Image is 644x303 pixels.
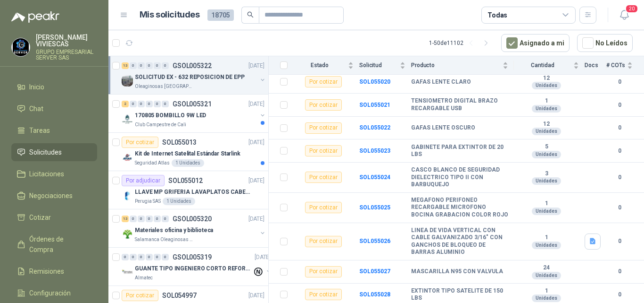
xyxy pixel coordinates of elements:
[359,102,390,108] b: SOL055021
[11,165,97,183] a: Licitaciones
[29,190,73,201] span: Negociaciones
[411,62,501,69] span: Producto
[359,268,390,275] a: SOL055027
[606,290,633,299] b: 0
[532,177,561,185] div: Unidades
[12,38,30,56] img: Company Logo
[514,264,579,272] b: 24
[514,200,579,208] b: 1
[130,216,137,222] div: 0
[411,166,508,189] b: CASCO BLANCO DE SEGURIDAD DIELECTRICO TIPO II CON BARBUQUEJO
[11,262,97,280] a: Remisiones
[359,174,390,181] b: SOL055024
[154,216,161,222] div: 0
[514,97,579,105] b: 1
[11,187,97,205] a: Negociaciones
[255,253,271,262] p: [DATE]
[293,56,359,75] th: Estado
[135,149,240,158] p: Kit de Internet Satelital Estándar Starlink
[135,159,170,167] p: Seguridad Atlas
[359,62,398,69] span: Solicitud
[154,62,161,69] div: 0
[305,236,342,247] div: Por cotizar
[359,291,390,298] a: SOL055028
[532,105,561,113] div: Unidades
[11,78,97,96] a: Inicio
[135,111,206,120] p: 170805 BOMBILLO 9W LED
[411,287,508,302] b: EXTINTOR TIPO SATELITE DE 150 LBS
[248,100,264,109] p: [DATE]
[29,147,62,157] span: Solicitudes
[359,204,390,211] a: SOL055025
[122,113,133,125] img: Company Logo
[606,78,633,87] b: 0
[514,121,579,128] b: 12
[162,62,169,69] div: 0
[616,7,633,24] button: 20
[11,11,59,23] img: Logo peakr
[173,254,212,260] p: GSOL005319
[606,62,625,69] span: # COTs
[108,133,268,171] a: Por cotizarSOL055013[DATE] Company LogoKit de Internet Satelital Estándar StarlinkSeguridad Atlas...
[11,208,97,226] a: Cotizar
[162,292,197,299] p: SOL054997
[532,151,561,158] div: Unidades
[168,177,203,184] p: SOL055012
[29,234,88,255] span: Órdenes de Compra
[138,216,145,222] div: 0
[122,75,133,87] img: Company Logo
[162,254,169,260] div: 0
[135,121,186,129] p: Club Campestre de Cali
[359,78,390,85] b: SOL055020
[248,61,264,70] p: [DATE]
[29,82,44,92] span: Inicio
[207,9,234,21] span: 18705
[138,254,145,260] div: 0
[487,10,507,20] div: Todas
[162,216,169,222] div: 0
[122,190,133,201] img: Company Logo
[532,242,561,249] div: Unidades
[11,121,97,139] a: Tareas
[532,294,561,302] div: Unidades
[11,143,97,161] a: Solicitudes
[130,254,137,260] div: 0
[122,152,133,163] img: Company Logo
[108,171,268,209] a: Por adjudicarSOL055012[DATE] Company LogoLLAVE MP GRIFERIA LAVAPLATOS CABEZA EXTRAIBLEPerugia SAS...
[36,49,97,61] p: GRUPO EMPRESARIAL SERVER SAS
[606,173,633,182] b: 0
[11,284,97,302] a: Configuración
[411,227,508,256] b: LINEA DE VIDA VERTICAL CON CABLE GALVANIZADO 3/16" CON GANCHOS DE BLOQUEO DE BARRAS ALUMINIO
[514,287,579,295] b: 1
[305,266,342,277] div: Por cotizar
[135,274,153,282] p: Almatec
[411,197,508,219] b: MEGAFONO PERIFONEO RECARGABLE MICROFONO BOCINA GRABACION COLOR ROJO
[411,268,503,276] b: MASCARILLA N95 CON VALVULA
[146,216,153,222] div: 0
[135,198,161,205] p: Perugia SAS
[577,34,633,52] button: No Leídos
[130,62,137,69] div: 0
[162,101,169,107] div: 0
[514,75,579,82] b: 12
[122,60,266,90] a: 13 0 0 0 0 0 GSOL005322[DATE] Company LogoSOLICITUD EX - 632 REPOSICION DE EPPOleaginosas [GEOGRA...
[514,143,579,151] b: 5
[532,208,561,215] div: Unidades
[625,4,638,13] span: 20
[154,254,161,260] div: 0
[140,8,200,22] h1: Mis solicitudes
[122,290,158,301] div: Por cotizar
[305,202,342,213] div: Por cotizar
[122,228,133,240] img: Company Logo
[122,251,272,282] a: 0 0 0 0 0 0 GSOL005319[DATE] Company LogoGUANTE TIPO INGENIERO CORTO REFORZADOAlmatec
[606,237,633,246] b: 0
[138,101,145,107] div: 0
[162,139,197,146] p: SOL055013
[606,147,633,156] b: 0
[514,62,571,69] span: Cantidad
[305,99,342,111] div: Por cotizar
[305,145,342,156] div: Por cotizar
